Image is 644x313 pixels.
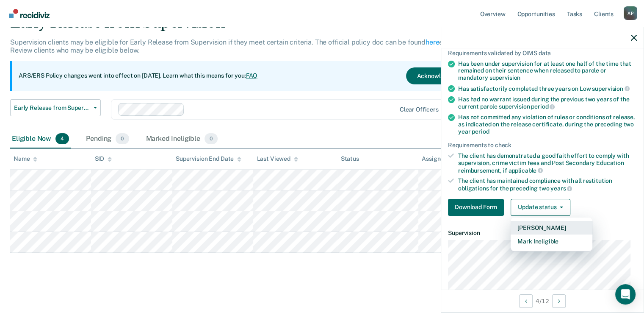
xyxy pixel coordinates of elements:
button: Previous Opportunity [519,294,533,308]
span: 0 [116,133,129,144]
div: Has been under supervision for at least one half of the time that remained on their sentence when... [458,60,637,81]
div: Has had no warrant issued during the previous two years of the current parole supervision [458,96,637,110]
div: Has not committed any violation of rules or conditions of release, as indicated on the release ce... [458,114,637,135]
button: [PERSON_NAME] [511,221,592,235]
img: Recidiviz [9,9,50,18]
button: Update status [511,199,570,216]
div: A P [624,6,637,20]
div: Marked Ineligible [144,130,220,148]
div: Last Viewed [257,155,298,162]
div: Status [341,155,359,162]
div: Name [14,155,37,162]
p: ARS/ERS Policy changes went into effect on [DATE]. Learn what this means for you: [19,72,257,80]
div: Has satisfactorily completed three years on Low [458,85,637,92]
div: Requirements validated by OIMS data [448,50,637,57]
span: supervision [592,85,629,92]
dt: Supervision [448,229,637,237]
button: Download Form [448,199,504,216]
button: Acknowledge & Close [406,67,486,84]
div: SID [94,155,112,162]
span: 0 [205,133,218,144]
a: Navigate to form link [448,199,507,216]
span: 4 [55,133,69,144]
div: Requirements to check [448,142,637,149]
div: Supervision End Date [176,155,241,162]
button: Profile dropdown button [624,6,637,20]
a: here [426,38,439,46]
div: Eligible Now [10,130,71,148]
span: Early Release from Supervision [14,104,90,112]
a: FAQ [246,72,258,79]
div: 4 / 12 [441,290,644,312]
button: Next Opportunity [552,294,566,308]
div: Open Intercom Messenger [615,284,636,305]
span: period [472,128,489,135]
span: period [531,103,555,110]
p: Supervision clients may be eligible for Early Release from Supervision if they meet certain crite... [10,38,491,54]
div: Pending [84,130,130,148]
div: Clear officers [400,106,439,113]
span: applicable [509,167,543,174]
span: years [550,185,572,192]
div: The client has maintained compliance with all restitution obligations for the preceding two [458,177,637,192]
div: Assigned to [422,155,462,162]
div: The client has demonstrated a good faith effort to comply with supervision, crime victim fees and... [458,152,637,174]
span: supervision [489,74,520,81]
button: Mark Ineligible [511,235,592,248]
